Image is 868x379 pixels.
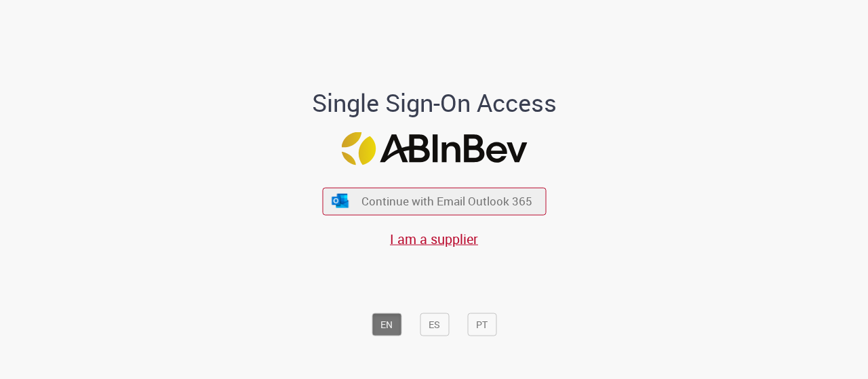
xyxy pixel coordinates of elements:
[341,132,527,165] img: Logo ABInBev
[390,229,478,247] a: I am a supplier
[372,313,401,336] button: EN
[331,194,350,208] img: ícone Azure/Microsoft 360
[361,193,532,209] span: Continue with Email Outlook 365
[420,313,449,336] button: ES
[246,89,623,116] h1: Single Sign-On Access
[322,187,546,215] button: ícone Azure/Microsoft 360 Continue with Email Outlook 365
[467,313,496,336] button: PT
